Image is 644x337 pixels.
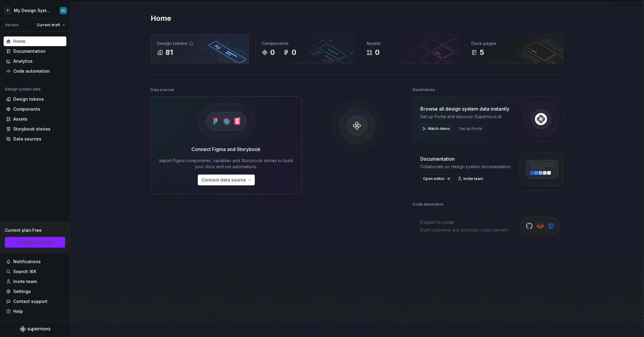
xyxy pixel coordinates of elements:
[480,48,484,57] div: 5
[165,48,173,57] div: 81
[456,175,486,183] a: Invite team
[255,34,354,64] a: Components00
[151,14,171,23] h2: Home
[471,40,557,46] div: Docs pages
[413,86,435,94] div: Destinations
[420,124,453,133] button: Watch demo
[413,200,444,209] div: Code automation
[202,177,246,183] span: Connect data source
[420,155,511,162] div: Documentation
[4,114,66,124] a: Assets
[4,94,66,104] a: Design tokens
[13,48,46,54] div: Documentation
[61,8,66,13] div: CL
[14,8,53,14] div: My Design System
[5,23,19,27] div: Version
[4,66,66,76] a: Code automation
[13,259,41,265] div: Notifications
[159,158,293,170] div: Import Figma components, variables and Storybook stories to build your docs and run automations.
[13,68,50,74] div: Code automation
[4,36,66,46] a: Home
[13,136,41,142] div: Data sources
[1,4,69,17] button: PMy Design SystemCL
[420,105,509,112] div: Browse all design system data instantly
[13,96,44,102] div: Design tokens
[4,46,66,56] a: Documentation
[13,38,25,44] div: Home
[34,21,68,29] button: Current draft
[23,239,52,245] span: Upgrade plan
[420,219,509,226] div: Export to code
[4,124,66,134] a: Storybook stories
[270,48,275,57] div: 0
[13,58,33,64] div: Analytics
[423,176,445,181] span: Open editor
[4,257,66,266] button: Notifications
[465,34,564,64] a: Docs pages5
[428,126,450,131] span: Watch demo
[367,40,453,46] div: Assets
[37,23,60,27] span: Current draft
[151,86,175,94] div: Data sources
[13,116,27,122] div: Assets
[4,267,66,276] button: Search ⌘K
[5,87,40,92] div: Design system data
[13,126,50,132] div: Storybook stories
[4,7,11,14] div: P
[262,40,348,46] div: Components
[4,277,66,286] a: Invite team
[292,48,296,57] div: 0
[463,176,483,181] span: Invite team
[420,164,511,170] div: Collaborate on design system documentation.
[420,227,509,233] div: Build a pipeline and automate code delivery.
[4,297,66,306] button: Contact support
[13,279,37,285] div: Invite team
[192,146,261,153] div: Connect Figma and Storybook
[4,134,66,144] a: Data sources
[5,227,65,233] div: Current plan : Free
[157,40,243,46] div: Design tokens
[13,288,31,294] div: Settings
[375,48,380,57] div: 0
[420,114,509,120] div: Set up Portal and discover Supernova AI.
[360,34,459,64] a: Assets0
[5,237,65,248] a: Upgrade plan
[4,287,66,296] a: Settings
[151,34,249,64] a: Design tokens81
[198,175,255,185] button: Connect data source
[4,307,66,316] button: Help
[4,56,66,66] a: Analytics
[420,175,452,183] a: Open editor
[20,326,50,332] svg: Supernova Logo
[13,298,47,304] div: Contact support
[13,106,40,112] div: Components
[13,308,23,314] div: Help
[4,104,66,114] a: Components
[13,269,36,275] div: Search ⌘K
